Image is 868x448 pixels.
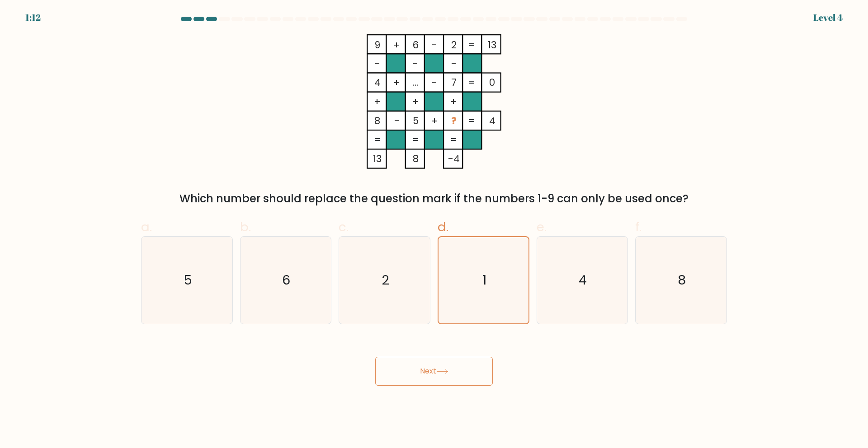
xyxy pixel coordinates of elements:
[579,271,587,289] text: 4
[432,38,437,51] tspan: -
[412,38,419,51] tspan: 6
[468,76,475,89] tspan: =
[25,11,41,24] div: 1:12
[678,271,686,289] text: 8
[451,114,457,127] tspan: ?
[394,114,400,127] tspan: -
[635,218,642,236] span: f.
[413,152,419,165] tspan: 8
[374,38,380,51] tspan: 9
[141,218,152,236] span: a.
[146,191,722,207] div: Which number should replace the question mark if the numbers 1-9 can only be used once?
[375,357,493,386] button: Next
[451,57,457,70] tspan: -
[283,271,291,289] text: 6
[813,11,843,24] div: Level 4
[450,133,457,146] tspan: =
[374,114,380,127] tspan: 8
[489,114,495,127] tspan: 4
[438,218,448,236] span: d.
[374,76,381,89] tspan: 4
[450,95,457,108] tspan: +
[240,218,251,236] span: b.
[413,76,418,89] tspan: ...
[382,271,389,289] text: 2
[537,218,547,236] span: e.
[488,38,496,51] tspan: 13
[431,114,438,127] tspan: +
[374,133,381,146] tspan: =
[393,38,400,51] tspan: +
[375,57,380,70] tspan: -
[413,114,419,127] tspan: 5
[448,152,460,165] tspan: -4
[482,271,486,289] text: 1
[489,76,495,89] tspan: 0
[412,95,419,108] tspan: +
[468,38,475,51] tspan: =
[339,218,349,236] span: c.
[468,114,475,127] tspan: =
[412,133,419,146] tspan: =
[413,57,418,70] tspan: -
[374,95,381,108] tspan: +
[393,76,400,89] tspan: +
[451,38,457,51] tspan: 2
[184,271,192,289] text: 5
[373,152,382,165] tspan: 13
[432,76,437,89] tspan: -
[451,76,457,89] tspan: 7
